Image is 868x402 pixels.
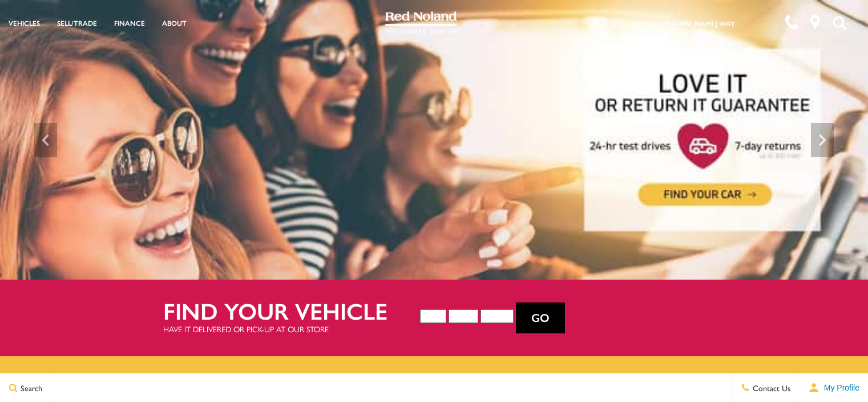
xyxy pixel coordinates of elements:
select: Vehicle Year [420,309,446,323]
button: Open the search field [828,1,851,45]
img: Red Noland Pre-Owned [385,11,457,34]
button: Go [516,303,565,333]
span: Contact Us [750,382,790,393]
select: Vehicle Make [449,309,478,323]
button: Open user profile menu [800,373,868,402]
div: Previous [34,123,57,157]
a: The Red [PERSON_NAME] Way [631,18,735,29]
a: Red Noland Pre-Owned [385,15,457,27]
select: Vehicle Model [481,309,514,323]
p: Have it delivered or pick-up at our store [163,323,420,335]
h2: Exceptional Values [52,368,816,385]
span: Search [18,382,42,393]
h2: Find your vehicle [163,298,420,323]
span: My Profile [819,383,859,392]
div: Next [811,123,834,157]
